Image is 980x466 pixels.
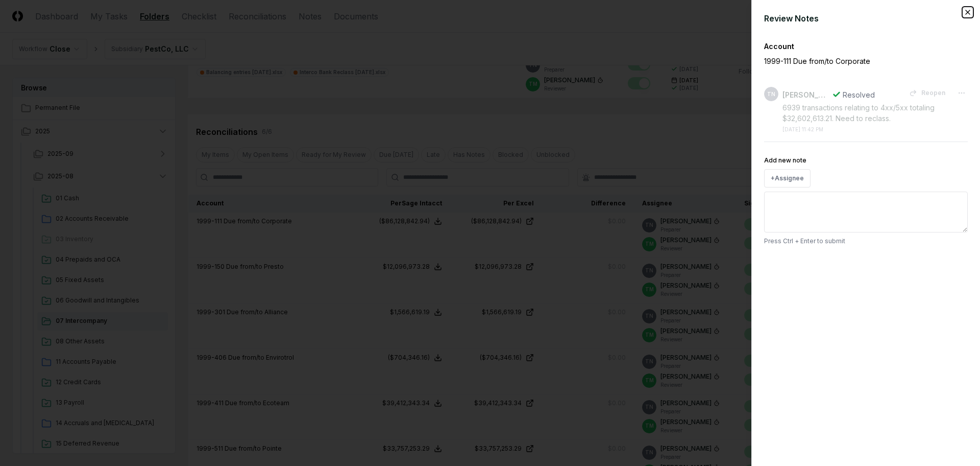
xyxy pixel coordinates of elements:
div: [PERSON_NAME] [782,89,828,100]
p: Press Ctrl + Enter to submit [764,237,968,246]
span: TN [767,90,775,98]
button: Reopen [903,84,951,102]
div: Review Notes [764,12,968,25]
div: Account [764,41,968,52]
p: 1999-111 Due from/to Corporate [764,56,933,66]
label: Add new note [764,156,806,164]
div: 6939 transactions relating to 4xx/5xx totaling $32,602,613.21. Need to reclass. [782,102,968,124]
button: +Assignee [764,169,811,188]
div: Resolved [843,89,875,100]
div: [DATE] 11:42 PM [782,126,823,133]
